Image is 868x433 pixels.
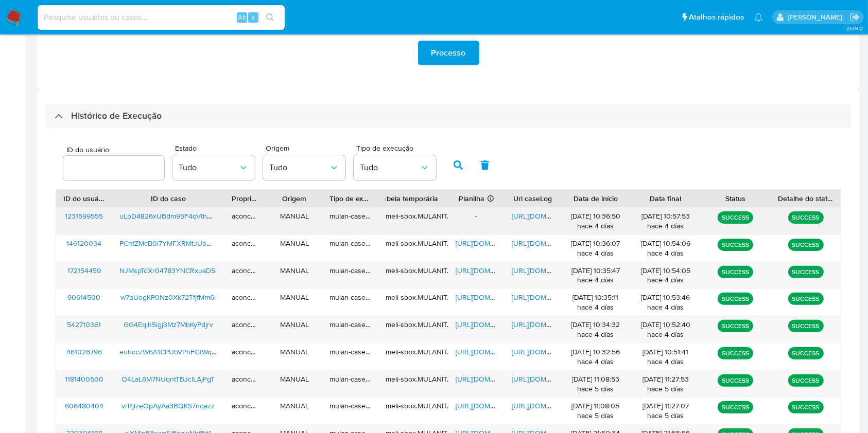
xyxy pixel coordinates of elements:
[788,12,846,22] p: ana.conceicao@mercadolivre.com
[252,12,255,22] span: s
[259,10,281,25] button: search-icon
[38,11,285,24] input: Pesquise usuários ou casos...
[846,24,863,32] span: 3.159.0
[754,13,763,22] a: Notificações
[689,12,744,23] span: Atalhos rápidos
[238,12,246,22] span: Alt
[849,12,860,23] a: Sair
